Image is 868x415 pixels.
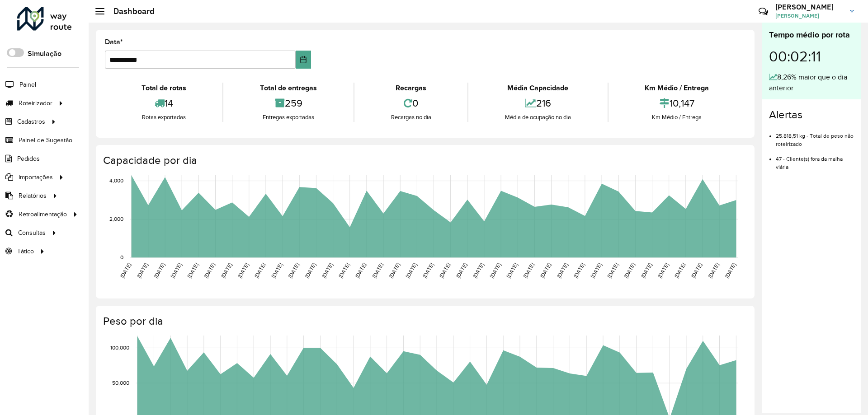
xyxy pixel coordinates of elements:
[107,83,220,93] div: Total de rotas
[17,117,45,126] span: Cadastros
[296,51,311,69] button: Choose Date
[690,262,703,279] text: [DATE]
[489,262,502,279] text: [DATE]
[119,262,132,279] text: [DATE]
[109,216,123,222] text: 2,000
[357,93,465,113] div: 0
[103,315,745,328] h4: Peso por dia
[105,37,123,47] label: Data
[776,148,854,171] li: 47 - Cliente(s) fora da malha viária
[287,262,300,279] text: [DATE]
[769,72,854,93] div: 8,26% maior que o dia anterior
[357,113,465,122] div: Recargas no dia
[611,93,743,113] div: 10,147
[357,83,465,93] div: Recargas
[170,262,183,279] text: [DATE]
[19,135,72,145] span: Painel de Sugestão
[107,113,220,122] div: Rotas exportadas
[109,178,123,184] text: 4,000
[226,93,351,113] div: 259
[120,254,123,260] text: 0
[522,262,535,279] text: [DATE]
[769,29,854,41] div: Tempo médio por rota
[226,113,351,122] div: Entregas exportadas
[471,113,605,122] div: Média de ocupação no dia
[112,380,129,386] text: 50,000
[371,262,384,279] text: [DATE]
[152,262,165,279] text: [DATE]
[110,345,129,351] text: 100,000
[775,12,843,20] span: [PERSON_NAME]
[769,41,854,72] div: 00:02:11
[724,262,737,279] text: [DATE]
[270,262,283,279] text: [DATE]
[775,3,843,11] h3: [PERSON_NAME]
[539,262,552,279] text: [DATE]
[455,262,468,279] text: [DATE]
[186,262,199,279] text: [DATE]
[19,173,53,182] span: Importações
[754,2,773,21] a: Contato Rápido
[28,48,61,59] label: Simulação
[19,210,67,219] span: Retroalimentação
[623,262,636,279] text: [DATE]
[421,262,434,279] text: [DATE]
[611,83,743,93] div: Km Médio / Entrega
[104,6,155,16] h2: Dashboard
[673,262,686,279] text: [DATE]
[388,262,401,279] text: [DATE]
[472,262,485,279] text: [DATE]
[304,262,317,279] text: [DATE]
[17,247,34,256] span: Tático
[19,98,52,108] span: Roteirizador
[253,262,266,279] text: [DATE]
[640,262,653,279] text: [DATE]
[236,262,250,279] text: [DATE]
[17,154,40,163] span: Pedidos
[136,262,149,279] text: [DATE]
[707,262,720,279] text: [DATE]
[611,113,743,122] div: Km Médio / Entrega
[18,228,46,238] span: Consultas
[19,191,47,201] span: Relatórios
[405,262,418,279] text: [DATE]
[572,262,585,279] text: [DATE]
[590,262,603,279] text: [DATE]
[656,262,670,279] text: [DATE]
[337,262,350,279] text: [DATE]
[220,262,233,279] text: [DATE]
[471,83,605,93] div: Média Capacidade
[505,262,519,279] text: [DATE]
[107,93,220,113] div: 14
[556,262,569,279] text: [DATE]
[471,93,605,113] div: 216
[776,125,854,148] li: 25.818,51 kg - Total de peso não roteirizado
[103,154,745,167] h4: Capacidade por dia
[19,80,36,89] span: Painel
[321,262,334,279] text: [DATE]
[606,262,619,279] text: [DATE]
[769,108,854,121] h4: Alertas
[203,262,216,279] text: [DATE]
[354,262,367,279] text: [DATE]
[226,83,351,93] div: Total de entregas
[438,262,451,279] text: [DATE]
